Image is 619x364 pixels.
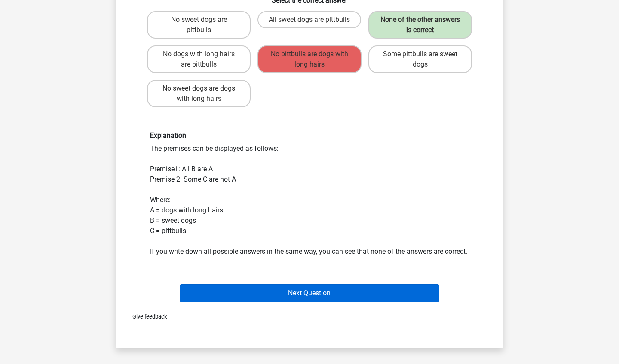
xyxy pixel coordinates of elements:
label: None of the other answers is correct [368,11,472,39]
label: No sweet dogs are dogs with long hairs [147,80,251,107]
div: The premises can be displayed as follows: Premise1: All B are A Premise 2: Some C are not A Where... [144,131,475,256]
label: No pittbulls are dogs with long hairs [257,45,361,73]
button: Next Question [180,284,440,302]
label: No dogs with long hairs are pittbulls [147,45,251,73]
h6: Explanation [150,131,469,140]
label: No sweet dogs are pittbulls [147,11,251,39]
span: Give feedback [126,313,167,320]
label: Some pittbulls are sweet dogs [368,45,472,73]
label: All sweet dogs are pittbulls [257,11,361,28]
